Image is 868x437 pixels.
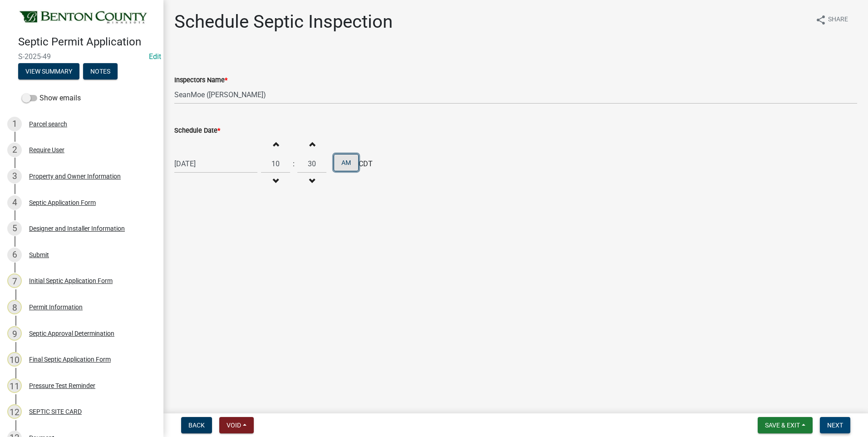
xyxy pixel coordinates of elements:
button: Notes [83,63,118,79]
div: Submit [29,252,49,258]
input: Hours [261,154,290,173]
span: Void [227,422,241,429]
div: 1 [7,117,22,131]
div: Parcel search [29,121,67,127]
a: Edit [149,52,161,61]
div: Final Septic Application Form [29,356,111,363]
span: CDT [359,159,373,169]
input: mm/dd/yyyy [174,154,257,173]
button: Back [181,417,212,433]
h1: Schedule Septic Inspection [174,11,393,33]
i: share [815,15,826,25]
wm-modal-confirm: Notes [83,68,118,75]
div: Property and Owner Information [29,173,121,179]
label: Schedule Date [174,128,220,134]
div: Septic Approval Determination [29,330,114,337]
span: Next [827,422,843,429]
span: Share [828,15,848,25]
div: Permit Information [29,304,83,310]
span: Save & Exit [765,422,800,429]
label: Show emails [22,93,81,104]
label: Inspectors Name [174,77,227,84]
div: 9 [7,326,22,341]
wm-modal-confirm: Edit Application Number [149,52,161,61]
span: Back [188,422,205,429]
button: Save & Exit [758,417,813,433]
button: shareShare [808,11,855,29]
div: Septic Application Form [29,199,96,206]
div: Initial Septic Application Form [29,278,113,284]
input: Minutes [297,154,326,173]
button: Void [219,417,254,433]
div: Require User [29,147,64,153]
img: Benton County, Minnesota [18,10,149,26]
div: 8 [7,300,22,314]
button: View Summary [18,63,79,79]
wm-modal-confirm: Summary [18,68,79,75]
button: Next [820,417,850,433]
div: 11 [7,378,22,393]
div: 3 [7,169,22,184]
button: AM [334,154,359,171]
div: 5 [7,221,22,236]
div: 12 [7,404,22,419]
div: 10 [7,352,22,367]
div: 6 [7,248,22,262]
div: 7 [7,273,22,288]
div: : [290,159,297,169]
h4: Septic Permit Application [18,35,156,49]
div: 4 [7,195,22,210]
div: 2 [7,143,22,157]
span: S-2025-49 [18,52,145,61]
div: SEPTIC SITE CARD [29,408,82,415]
div: Designer and Installer Information [29,225,125,232]
div: Pressure Test Reminder [29,382,95,389]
